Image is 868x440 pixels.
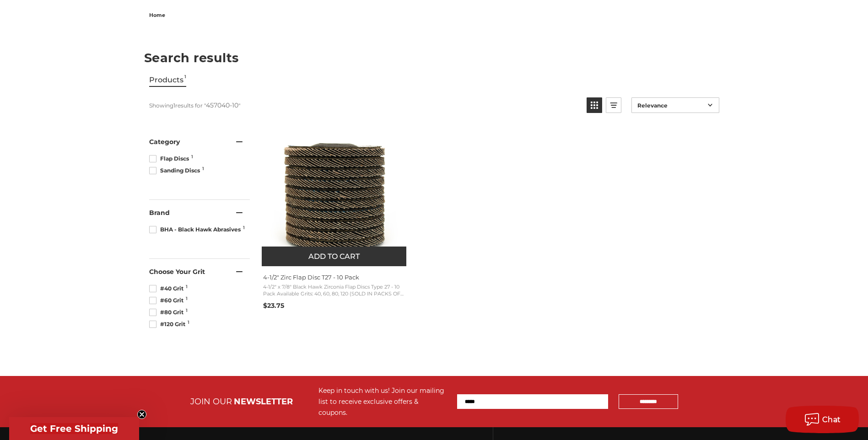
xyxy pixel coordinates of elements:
[184,74,186,86] span: 1
[188,320,189,325] span: 1
[243,225,245,230] span: 1
[191,155,193,159] span: 1
[9,417,139,440] div: Get Free ShippingClose teaser
[786,406,859,433] button: Chat
[202,166,204,171] span: 1
[587,97,602,113] a: View grid mode
[234,397,293,407] span: NEWSLETTER
[263,301,284,310] span: $23.75
[606,97,621,113] a: View list mode
[637,102,705,109] span: Relevance
[149,320,188,328] span: #120 Grit
[262,129,407,313] a: 4-1/2
[173,102,175,109] b: 1
[631,97,719,113] a: Sort options
[149,308,186,317] span: #80 Grit
[263,273,406,281] span: 4-1/2" Zirc Flap Disc T27 - 10 Pack
[149,138,180,146] span: Category
[149,97,580,113] div: Showing results for " "
[263,284,406,298] span: 4-1/2" x 7/8" Black Hawk Zirconia Flap Discs Type 27 - 10 Pack Available Grits: 40, 60, 80, 120 (...
[822,415,841,424] span: Chat
[137,410,146,419] button: Close teaser
[149,209,170,217] span: Brand
[149,155,192,163] span: Flap Discs
[186,284,188,289] span: 1
[186,296,188,301] span: 1
[149,296,186,305] span: #60 Grit
[30,423,118,434] span: Get Free Shipping
[149,225,243,234] span: BHA - Black Hawk Abrasives
[149,284,186,293] span: #40 Grit
[186,308,188,313] span: 1
[318,385,448,418] div: Keep in touch with us! Join our mailing list to receive exclusive offers & coupons.
[190,397,232,407] span: JOIN OUR
[144,52,724,64] h1: Search results
[262,247,406,266] button: Add to cart
[149,268,205,276] span: Choose Your Grit
[149,166,203,175] span: Sanding Discs
[149,12,165,18] span: home
[149,74,186,87] a: View Products Tab
[266,129,403,266] img: 10 pack of 4.5" Black Hawk Flap Discs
